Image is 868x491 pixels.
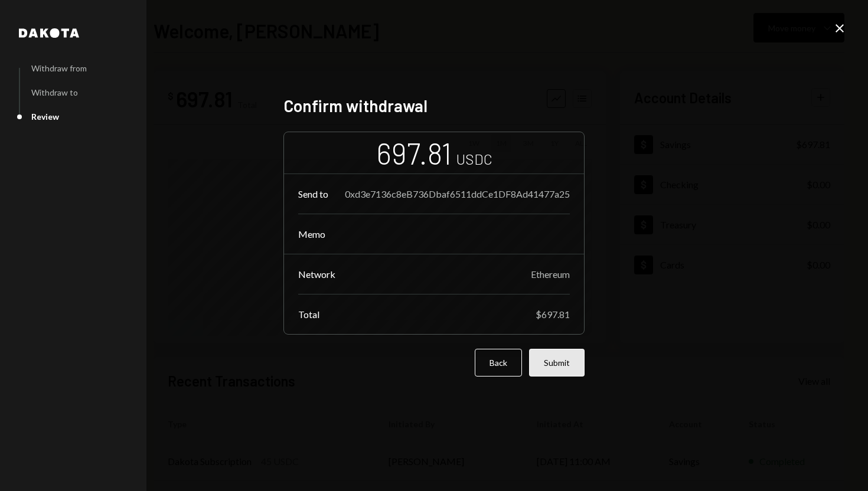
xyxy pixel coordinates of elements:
[283,94,585,117] h2: Confirm withdrawal
[31,63,87,73] div: Withdraw from
[298,309,319,320] div: Total
[345,188,570,199] div: 0xd3e7136c8eB736Dbaf6511ddCe1DF8Ad41477a25
[475,349,522,377] button: Back
[531,269,570,280] div: Ethereum
[31,112,59,122] div: Review
[298,269,335,280] div: Network
[456,149,492,169] div: USDC
[298,188,328,199] div: Send to
[536,309,570,320] div: $697.81
[298,228,325,240] div: Memo
[529,349,585,377] button: Submit
[376,135,452,172] div: 697.81
[31,87,78,97] div: Withdraw to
